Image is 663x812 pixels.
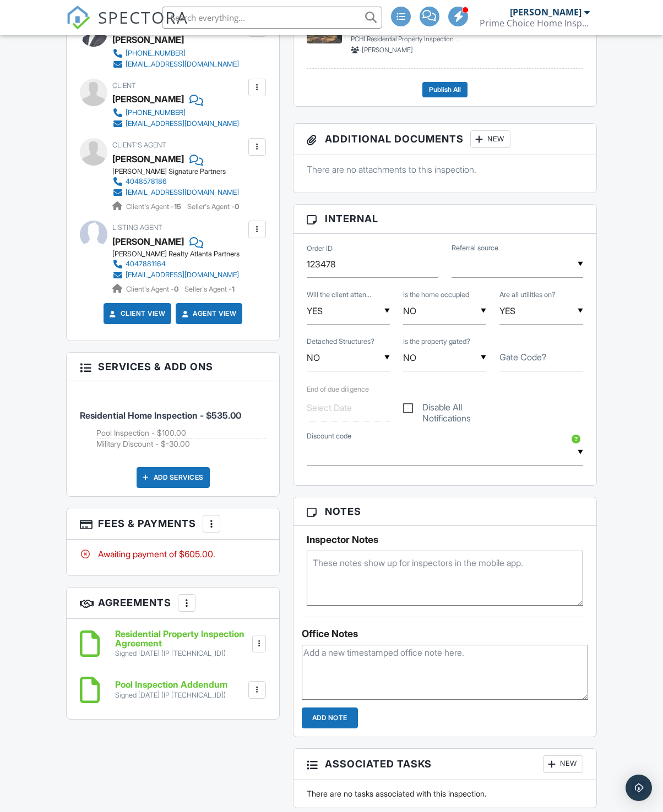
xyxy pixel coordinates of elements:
span: Listing Agent [112,223,162,232]
li: Add on: Military Discount [96,438,265,449]
span: Seller's Agent - [187,202,239,211]
div: 4047881164 [126,260,166,268]
div: New [543,755,583,773]
img: The Best Home Inspection Software - Spectora [66,6,90,30]
div: [PHONE_NUMBER] [126,108,186,117]
h6: Residential Property Inspection Agreement [115,629,250,649]
div: [EMAIL_ADDRESS][DOMAIN_NAME] [126,60,239,69]
input: Add Note [302,707,358,728]
a: Pool Inspection Addendum Signed [DATE] (IP [TECHNICAL_ID]) [115,680,227,699]
div: Awaiting payment of $605.00. [80,548,265,560]
a: SPECTORA [66,15,188,38]
a: [EMAIL_ADDRESS][DOMAIN_NAME] [112,118,239,129]
strong: 15 [174,202,181,211]
div: Office Notes [302,628,588,639]
a: 4047881164 [112,259,239,270]
label: Disable All Notifications [403,402,486,416]
input: Gate Code? [499,344,583,371]
span: Client's Agent [112,141,166,149]
label: Will the client attend the inspection [307,290,371,300]
label: Referral source [452,243,498,253]
a: [PHONE_NUMBER] [112,48,239,59]
a: [EMAIL_ADDRESS][DOMAIN_NAME] [112,59,239,70]
div: [PERSON_NAME] Signature Partners [112,167,248,176]
input: Search everything... [162,7,382,29]
h3: Services & Add ons [67,353,279,381]
div: [EMAIL_ADDRESS][DOMAIN_NAME] [126,271,239,279]
span: Client's Agent - [126,202,183,211]
strong: 0 [174,285,178,293]
a: [EMAIL_ADDRESS][DOMAIN_NAME] [112,187,239,198]
a: [PHONE_NUMBER] [112,107,239,118]
p: There are no attachments to this inspection. [307,163,583,175]
a: Residential Property Inspection Agreement Signed [DATE] (IP [TECHNICAL_ID]) [115,629,250,659]
h3: Agreements [67,588,279,619]
h3: Internal [294,205,596,233]
label: Is the home occupied [403,290,469,300]
a: [PERSON_NAME] [112,151,184,167]
label: End of due diligence [307,385,369,393]
strong: 0 [235,202,239,211]
span: Client [112,81,136,90]
li: Add on: Pool Inspection [96,427,265,439]
div: [PHONE_NUMBER] [126,49,186,58]
div: [PERSON_NAME] Realty Atlanta Partners [112,250,248,259]
a: 4048578186 [112,176,239,187]
label: Detached Structures? [307,337,374,347]
div: [EMAIL_ADDRESS][DOMAIN_NAME] [126,119,239,128]
h6: Pool Inspection Addendum [115,680,227,690]
label: Gate Code? [499,351,546,363]
h5: Inspector Notes [307,534,583,545]
a: [PERSON_NAME] [112,233,184,250]
a: Client View [107,308,166,319]
li: Service: Residential Home Inspection [80,389,265,458]
span: SPECTORA [98,6,188,29]
span: Residential Home Inspection - $535.00 [80,410,241,421]
label: Order ID [307,244,333,254]
div: [PERSON_NAME] [112,91,184,107]
span: Seller's Agent - [184,285,235,293]
strong: 1 [232,285,235,293]
span: Client's Agent - [126,285,180,293]
span: Associated Tasks [325,756,432,771]
h3: Additional Documents [294,124,596,155]
div: Signed [DATE] (IP [TECHNICAL_ID]) [115,649,250,658]
div: [EMAIL_ADDRESS][DOMAIN_NAME] [126,188,239,197]
input: Select Date [307,394,390,421]
div: There are no tasks associated with this inspection. [300,788,590,799]
label: Is the property gated? [403,337,470,347]
div: [PERSON_NAME] [510,7,582,18]
h3: Fees & Payments [67,508,279,540]
a: Agent View [180,308,236,319]
div: Prime Choice Home Inspections [480,18,590,29]
div: Open Intercom Messenger [626,775,652,801]
div: Signed [DATE] (IP [TECHNICAL_ID]) [115,691,227,700]
a: [EMAIL_ADDRESS][DOMAIN_NAME] [112,270,239,281]
div: Add Services [137,467,210,488]
div: New [470,130,510,148]
div: 4048578186 [126,177,167,186]
label: Are all utilities on? [499,290,556,300]
h3: Notes [294,497,596,526]
label: Discount code [307,431,351,441]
